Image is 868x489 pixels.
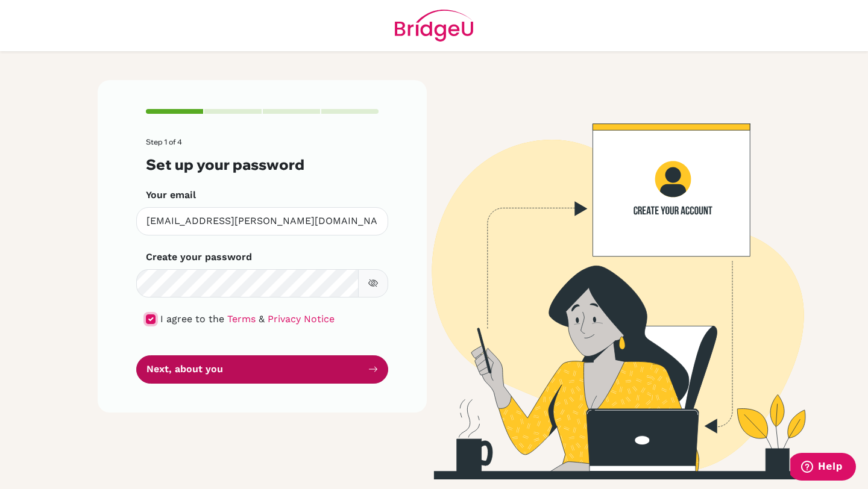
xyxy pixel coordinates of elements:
[136,207,388,235] input: Insert your email*
[790,453,856,483] iframe: Opens a widget where you can find more information
[146,188,196,202] label: Your email
[146,137,182,146] span: Step 1 of 4
[160,313,224,325] span: I agree to the
[259,313,265,325] span: &
[227,313,256,325] a: Terms
[146,156,379,173] h3: Set up your password
[136,355,388,384] button: Next, about you
[146,250,252,264] label: Create your password
[268,313,335,325] a: Privacy Notice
